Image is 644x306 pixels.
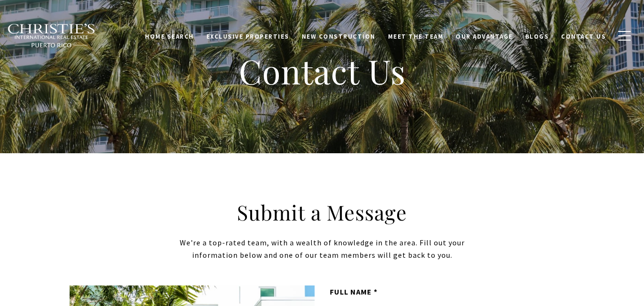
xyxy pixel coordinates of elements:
a: New Construction [296,26,382,44]
a: Meet the Team [382,26,450,44]
span: New Construction [302,31,376,39]
h2: Submit a Message [179,199,465,226]
img: Christie's International Real Estate black text logo [7,23,96,48]
span: Contact Us [561,31,606,39]
div: We're a top-rated team, with a wealth of knowledge in the area. Fill out your information below a... [179,237,465,261]
span: Our Advantage [456,31,513,39]
label: Full Name [330,285,575,298]
span: Blogs [525,31,549,39]
a: Exclusive Properties [200,26,296,44]
h1: Contact Us [132,50,513,92]
span: Exclusive Properties [206,31,289,39]
a: Our Advantage [450,26,519,44]
a: Blogs [519,26,555,44]
a: Home Search [139,26,200,44]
